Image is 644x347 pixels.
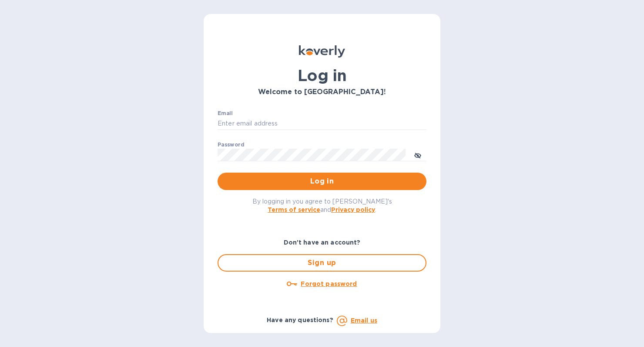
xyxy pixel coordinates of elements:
[225,176,419,187] span: Log in
[218,88,426,96] h3: Welcome to [GEOGRAPHIC_DATA]!
[301,280,357,287] u: Forgot password
[218,66,426,85] h1: Log in
[331,206,375,213] a: Privacy policy
[284,239,361,246] b: Don't have an account?
[299,45,345,58] img: Koverly
[409,146,426,163] button: toggle password visibility
[218,142,244,147] label: Password
[267,316,333,323] b: Have any questions?
[252,198,392,213] span: By logging in you agree to [PERSON_NAME]'s and .
[218,173,426,190] button: Log in
[218,117,426,130] input: Enter email address
[218,254,426,272] button: Sign up
[225,258,419,268] span: Sign up
[218,111,233,116] label: Email
[268,206,320,213] a: Terms of service
[351,317,377,324] a: Email us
